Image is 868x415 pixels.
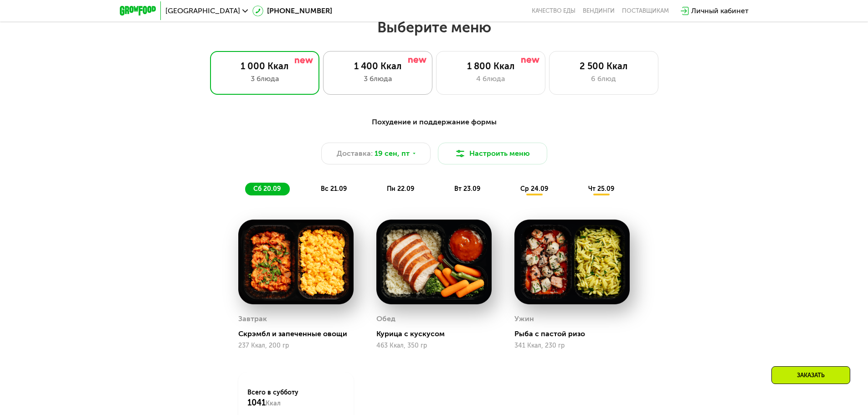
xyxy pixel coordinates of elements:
div: Всего в субботу [247,388,344,408]
span: Доставка: [337,148,373,159]
div: Заказать [771,366,850,384]
h2: Выберите меню [29,18,839,36]
div: Рыба с пастой ризо [514,329,637,338]
div: Завтрак [238,312,267,326]
div: 1 000 Ккал [220,61,310,72]
a: Качество еды [532,7,575,15]
span: вс 21.09 [321,185,347,193]
div: 341 Ккал, 230 гр [514,342,630,349]
div: 1 800 Ккал [446,61,536,72]
button: Настроить меню [438,143,547,164]
div: 4 блюда [446,73,536,84]
div: 1 400 Ккал [333,61,423,72]
span: 1041 [247,398,266,408]
div: Похудение и поддержание формы [164,117,704,128]
span: сб 20.09 [253,185,281,193]
div: 237 Ккал, 200 гр [238,342,354,349]
a: [PHONE_NUMBER] [252,5,332,16]
div: Личный кабинет [691,5,749,16]
span: [GEOGRAPHIC_DATA] [165,7,240,15]
a: Вендинги [583,7,615,15]
div: Ужин [514,312,534,326]
div: 463 Ккал, 350 гр [376,342,492,349]
span: 19 сен, пт [375,148,410,159]
div: Курица с кускусом [376,329,499,338]
div: 3 блюда [333,73,423,84]
span: ср 24.09 [520,185,548,193]
span: пн 22.09 [387,185,414,193]
span: вт 23.09 [454,185,480,193]
div: 6 блюд [559,73,649,84]
div: поставщикам [622,7,669,15]
div: 3 блюда [220,73,310,84]
span: чт 25.09 [588,185,614,193]
div: 2 500 Ккал [559,61,649,72]
span: Ккал [266,400,281,407]
div: Обед [376,312,395,326]
div: Скрэмбл и запеченные овощи [238,329,361,338]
